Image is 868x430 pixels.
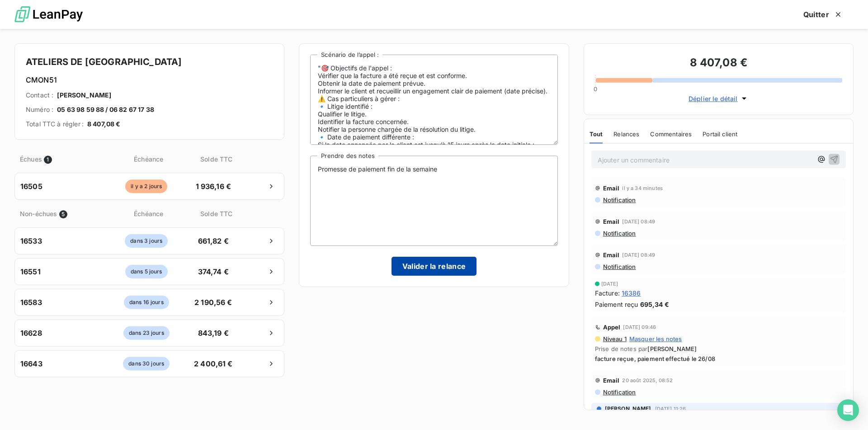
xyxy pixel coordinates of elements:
[613,130,639,138] span: Relances
[20,297,42,308] span: 16583
[603,324,621,331] span: Appel
[837,399,859,421] div: Open Intercom Messenger
[125,234,168,248] span: dans 3 jours
[193,154,240,164] span: Solde TTC
[123,326,170,340] span: dans 23 jours
[124,296,169,309] span: dans 16 jours
[650,130,692,138] span: Commentaires
[20,209,57,218] span: Non-échues
[26,91,53,100] span: Contact :
[189,297,237,308] span: 2 190,56 €
[595,345,842,352] span: Prise de notes par
[689,94,738,103] span: Déplier le détail
[603,377,620,384] span: Email
[57,91,111,100] span: [PERSON_NAME]
[189,266,237,277] span: 374,74 €
[189,236,237,246] span: 661,82 €
[686,93,751,104] button: Déplier le détail
[602,196,636,203] span: Notification
[106,154,191,164] span: Échéance
[605,405,651,413] span: [PERSON_NAME]
[793,5,854,24] button: Quitter
[590,130,603,138] span: Tout
[14,2,83,27] img: logo LeanPay
[26,120,84,129] span: Total TTC à régler :
[594,85,597,92] span: 0
[602,230,636,237] span: Notification
[603,185,620,192] span: Email
[20,236,42,246] span: 16533
[595,355,842,362] span: facture reçue, paiement effectué le 26/08
[106,209,191,218] span: Échéance
[602,388,636,396] span: Notification
[603,218,620,225] span: Email
[20,154,42,164] span: Échues
[20,266,41,277] span: 16551
[189,358,237,369] span: 2 400,61 €
[392,257,477,276] button: Valider la relance
[595,300,638,309] span: Paiement reçu
[602,335,627,342] span: Niveau 1
[703,130,737,138] span: Portail client
[123,357,170,370] span: dans 30 jours
[189,181,237,192] span: 1 936,16 €
[26,55,273,69] h4: ATELIERS DE [GEOGRAPHIC_DATA]
[595,55,842,73] h3: 8 407,08 €
[87,120,121,129] span: 8 407,08 €
[622,219,655,224] span: [DATE] 08:49
[629,335,682,342] span: Masquer les notes
[20,358,42,369] span: 16643
[595,288,620,298] span: Facture :
[310,55,557,145] textarea: "🎯 Objectifs de l'appel : Vérifier que la facture a été reçue et est conforme. Obtenir la date de...
[44,156,52,164] span: 1
[655,406,686,412] span: [DATE] 11:26
[622,288,641,298] span: 16386
[310,156,557,246] textarea: Promesse de paiement fin de la semaine
[20,328,42,338] span: 16628
[20,181,42,192] span: 16505
[622,252,655,258] span: [DATE] 08:49
[623,324,656,330] span: [DATE] 09:46
[59,210,67,218] span: 5
[125,180,167,193] span: il y a 2 jours
[622,378,673,383] span: 20 août 2025, 08:52
[189,328,237,338] span: 843,19 €
[622,185,663,191] span: il y a 34 minutes
[26,74,273,85] h6: CMON51
[193,209,240,218] span: Solde TTC
[603,251,620,259] span: Email
[57,105,154,114] span: 05 63 98 59 88 / 06 82 67 17 38
[601,281,618,287] span: [DATE]
[640,300,669,309] span: 695,34 €
[26,105,53,114] span: Numéro :
[647,345,697,352] span: [PERSON_NAME]
[602,263,636,270] span: Notification
[125,265,168,278] span: dans 5 jours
